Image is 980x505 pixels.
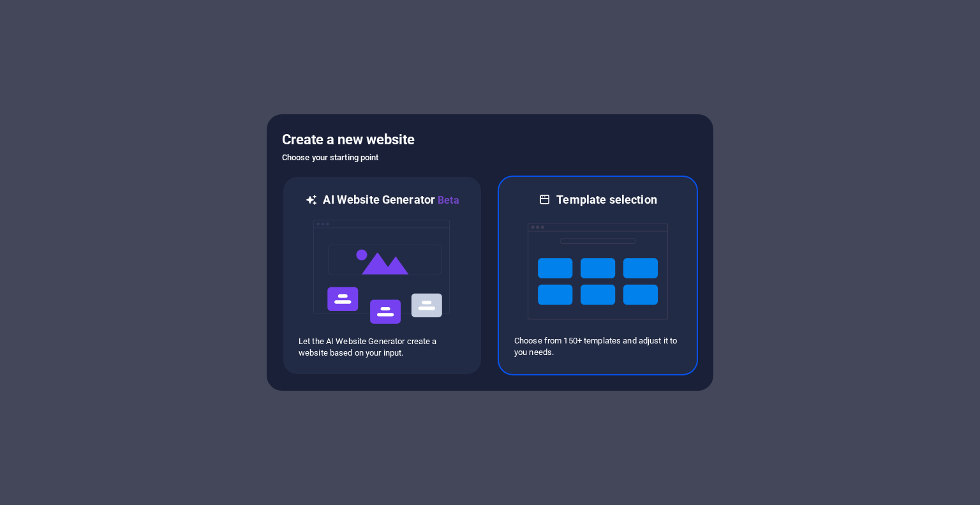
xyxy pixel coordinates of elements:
h6: Template selection [556,192,657,207]
h6: AI Website Generator [323,192,459,208]
p: Let the AI Website Generator create a website based on your input. [299,336,466,359]
div: AI Website GeneratorBetaaiLet the AI Website Generator create a website based on your input. [282,176,482,375]
img: ai [312,208,452,336]
div: Template selectionChoose from 150+ templates and adjust it to you needs. [498,176,698,375]
h6: Choose your starting point [282,150,698,165]
span: Beta [435,194,459,206]
p: Choose from 150+ templates and adjust it to you needs. [514,335,681,358]
h5: Create a new website [282,130,698,150]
